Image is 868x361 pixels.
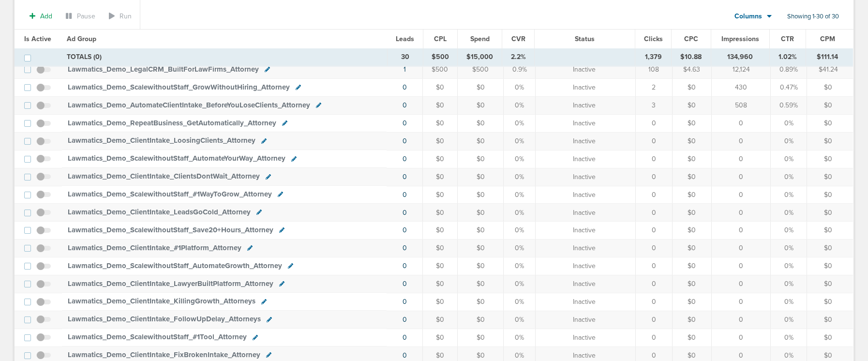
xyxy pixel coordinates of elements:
span: CTR [781,35,794,43]
td: $0 [672,204,712,222]
td: $0 [458,168,504,186]
td: $0 [807,150,853,168]
a: 0 [403,155,407,163]
td: 0 [635,132,672,150]
a: 0 [403,83,407,91]
a: 0 [403,316,407,324]
td: $0 [422,132,457,150]
span: Inactive [573,154,596,164]
span: Inactive [573,136,596,146]
span: Lawmatics_ Demo_ ClientIntake_ ClientsDontWait_ Attorney [68,172,260,180]
td: $0 [458,79,504,97]
td: 0 [712,115,771,133]
td: 0 [635,311,672,329]
span: Impressions [721,35,759,43]
a: 0 [403,137,407,145]
td: 3 [635,97,672,115]
td: 134,960 [711,48,769,66]
td: 0% [503,204,535,222]
td: $0 [458,240,504,257]
span: Lawmatics_ Demo_ ScalewithoutStaff_ #1Tool_ Attorney [68,332,247,341]
td: $0 [672,329,712,346]
td: 0.59% [771,97,807,115]
span: CVR [511,35,525,43]
span: CPM [820,35,835,43]
td: $0 [807,204,853,222]
span: Inactive [573,119,596,128]
td: $0 [458,329,504,346]
span: Add [40,12,52,20]
td: $0 [422,97,457,115]
td: 0% [503,79,535,97]
td: 12,124 [712,61,771,79]
span: Lawmatics_ Demo_ ClientIntake_ FixBrokenIntake_ Attorney [68,350,260,359]
td: $0 [458,311,504,329]
a: 0 [403,244,407,252]
td: 0% [503,257,535,275]
td: 0% [503,97,535,115]
td: 0% [771,222,807,240]
span: Is Active [24,35,51,43]
td: $0 [807,275,853,293]
span: Status [575,35,595,43]
td: 0% [771,115,807,133]
a: 0 [403,191,407,199]
td: $0 [422,186,457,204]
td: 0% [503,150,535,168]
span: Ad Group [67,35,96,43]
td: 0 [635,186,672,204]
a: 0 [403,119,407,127]
span: Inactive [573,83,596,92]
td: $0 [458,115,504,133]
td: $0 [458,222,504,240]
td: 0 [635,222,672,240]
span: Spend [470,35,490,43]
td: $0 [422,257,457,275]
td: 0 [635,329,672,346]
td: 430 [712,79,771,97]
td: 0% [771,275,807,293]
span: Lawmatics_ Demo_ ClientIntake_ LawyerBuiltPlatform_ Attorney [68,279,273,288]
span: Lawmatics_ Demo_ ClientIntake_ #1Platform_ Attorney [68,243,241,252]
td: 0% [503,222,535,240]
td: $0 [672,275,712,293]
td: $0 [422,311,457,329]
td: $0 [672,115,712,133]
a: 1 [404,65,406,74]
span: Lawmatics_ Demo_ ClientIntake_ LeadsGoCold_ Attorney [68,208,251,216]
span: Lawmatics_ Demo_ ScalewithoutStaff_ AutomateYourWay_ Attorney [68,154,285,163]
td: $0 [807,222,853,240]
span: Lawmatics_ Demo_ ClientIntake_ KillingGrowth_ Attorneys [68,297,255,305]
td: $0 [672,186,712,204]
td: 2 [635,79,672,97]
td: $0 [807,257,853,275]
td: $0 [458,257,504,275]
span: Inactive [573,226,596,235]
td: 0 [712,168,771,186]
td: 0% [771,186,807,204]
span: Lawmatics_ Demo_ AutomateClientIntake_ BeforeYouLoseClients_ Attorney [68,101,310,109]
span: Inactive [573,315,596,325]
span: Inactive [573,65,596,75]
td: 0 [635,293,672,311]
td: 0 [712,240,771,257]
td: 0 [712,204,771,222]
span: CPL [434,35,447,43]
td: 0 [712,150,771,168]
td: $0 [672,132,712,150]
td: $0 [458,186,504,204]
td: 1.02% [769,48,806,66]
td: $0 [422,168,457,186]
td: $0 [672,150,712,168]
td: $10.88 [672,48,711,66]
td: $0 [807,311,853,329]
a: 0 [403,280,407,288]
span: Inactive [573,261,596,271]
td: 0% [771,257,807,275]
td: 0.9% [503,61,535,79]
td: $0 [422,240,457,257]
td: $0 [422,293,457,311]
td: 0% [771,204,807,222]
td: 0% [771,293,807,311]
span: Showing 1-30 of 30 [787,13,839,21]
